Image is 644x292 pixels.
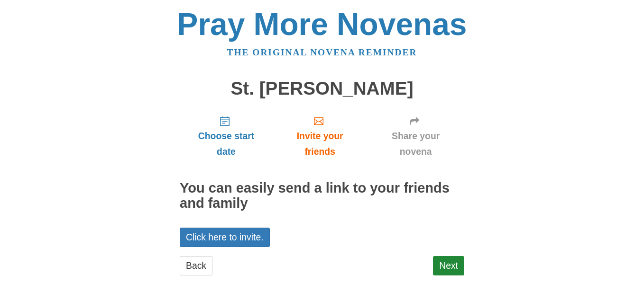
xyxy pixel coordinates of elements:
[273,108,367,164] a: Invite your friends
[377,128,455,159] span: Share your novena
[367,108,464,164] a: Share your novena
[433,256,464,275] a: Next
[177,7,467,42] a: Pray More Novenas
[180,108,273,164] a: Choose start date
[180,256,212,275] a: Back
[180,181,464,211] h2: You can easily send a link to your friends and family
[180,79,464,99] h1: St. [PERSON_NAME]
[189,128,263,159] span: Choose start date
[227,47,417,57] a: The original novena reminder
[180,228,270,247] a: Click here to invite.
[282,128,358,159] span: Invite your friends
